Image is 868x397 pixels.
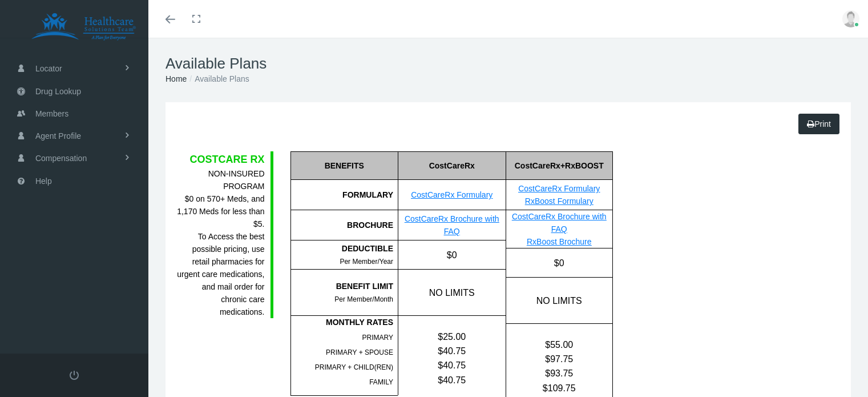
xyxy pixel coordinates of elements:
[340,258,393,266] span: Per Member/Year
[334,295,393,303] span: Per Member/Month
[506,352,613,366] div: $97.75
[527,237,592,246] a: RxBoost Brochure
[506,338,613,352] div: $55.00
[35,58,62,79] span: Locator
[398,373,506,387] div: $40.75
[369,378,393,386] span: FAMILY
[208,169,265,191] b: NON-INSURED PROGRAM
[506,248,613,277] div: $0
[506,366,613,380] div: $93.75
[362,334,393,342] span: PRIMARY
[518,184,600,193] a: CostCareRx Formulary
[506,278,613,323] div: NO LIMITS
[35,103,68,125] span: Members
[290,180,398,210] div: FORMULARY
[290,151,398,180] div: BENEFITS
[405,214,499,236] a: CostCareRx Brochure with FAQ
[398,358,506,372] div: $40.75
[15,13,152,41] img: HEALTHCARE SOLUTIONS TEAM, LLC
[506,381,613,395] div: $109.75
[35,170,52,192] span: Help
[398,240,506,269] div: $0
[842,10,859,27] img: user-placeholder.jpg
[398,330,506,344] div: $25.00
[398,344,506,358] div: $40.75
[291,242,394,255] div: DEDUCTIBLE
[187,73,249,85] li: Available Plans
[512,212,607,234] a: CostCareRx Brochure with FAQ
[398,270,506,315] div: NO LIMITS
[315,363,393,371] span: PRIMARY + CHILD(REN)
[291,280,394,292] div: BENEFIT LIMIT
[35,147,87,169] span: Compensation
[798,114,839,134] a: Print
[506,151,613,180] div: CostCareRx+RxBOOST
[165,74,187,83] a: Home
[177,167,265,318] div: $0 on 570+ Meds, and 1,170 Meds for less than $5. To Access the best possible pricing, use retail...
[35,125,81,147] span: Agent Profile
[165,55,851,73] h1: Available Plans
[525,197,594,206] a: RxBoost Formulary
[411,190,492,199] a: CostCareRx Formulary
[177,151,265,167] div: COSTCARE RX
[398,151,506,180] div: CostCareRx
[291,316,394,328] div: MONTHLY RATES
[290,210,398,240] div: BROCHURE
[326,348,393,356] span: PRIMARY + SPOUSE
[35,81,81,102] span: Drug Lookup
